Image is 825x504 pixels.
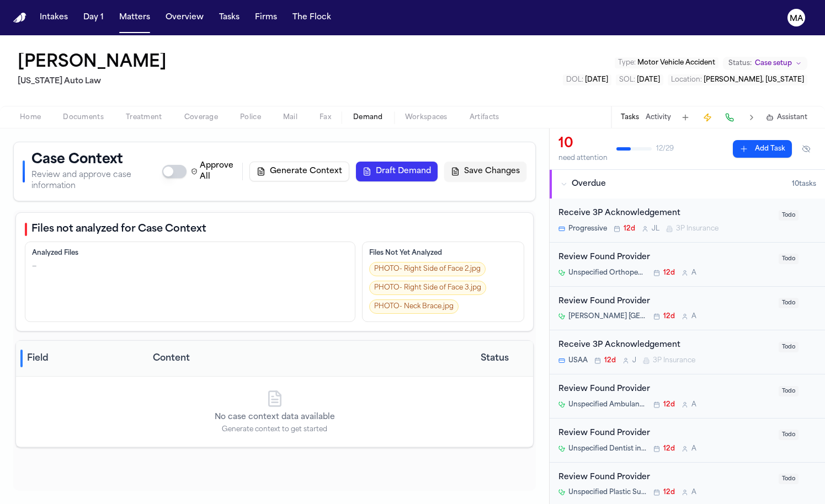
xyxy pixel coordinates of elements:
[568,400,647,409] span: Unspecified Ambulance in [GEOGRAPHIC_DATA], [GEOGRAPHIC_DATA]
[568,269,647,277] span: Unspecified Orthopedic Surgeon in [GEOGRAPHIC_DATA], [GEOGRAPHIC_DATA]
[755,59,792,68] span: Case setup
[558,135,608,153] div: 10
[671,77,702,83] span: Location :
[663,400,675,409] span: 12d
[283,113,297,122] span: Mail
[691,444,696,453] span: A
[656,144,674,153] span: 12 / 29
[20,350,144,367] div: Field
[353,113,383,122] span: Demand
[792,180,816,189] span: 10 task s
[663,488,675,497] span: 12d
[796,140,816,158] button: Hide completed tasks (⌘⇧H)
[249,162,349,181] button: Generate Context
[637,60,715,66] span: Motor Vehicle Accident
[766,113,807,122] button: Assistant
[663,312,675,321] span: 12d
[215,8,244,28] button: Tasks
[779,210,799,221] span: Todo
[618,60,636,66] span: Type :
[691,488,696,497] span: A
[444,162,526,181] button: Save Changes
[652,224,659,233] span: J L
[700,110,715,125] button: Create Immediate Task
[723,57,807,70] button: Change status from Case setup
[722,110,737,125] button: Make a Call
[558,427,772,440] div: Review Found Provider
[668,74,807,85] button: Edit Location: Clemens, Michigan
[637,77,660,83] span: [DATE]
[779,386,799,396] span: Todo
[251,8,281,28] button: Firms
[550,330,825,374] div: Open task: Receive 3P Acknowledgement
[20,113,41,122] span: Home
[728,59,752,68] span: Status:
[31,151,162,169] h1: Case Context
[585,77,608,83] span: [DATE]
[624,224,635,233] span: 12d
[691,269,696,277] span: A
[161,8,208,28] button: Overview
[369,249,517,258] div: Files Not Yet Analyzed
[369,262,486,276] a: PHOTO- Right Side of Face 2.jpg
[558,339,772,352] div: Receive 3P Acknowledgement
[558,251,772,264] div: Review Found Provider
[779,474,799,484] span: Todo
[18,53,167,73] button: Edit matter name
[31,170,162,192] p: Review and approve case information
[558,207,772,220] div: Receive 3P Acknowledgement
[369,281,486,295] a: PHOTO- Right Side of Face 3.jpg
[691,400,696,409] span: A
[615,57,718,68] button: Edit Type: Motor Vehicle Accident
[148,341,456,377] th: Content
[558,296,772,308] div: Review Found Provider
[550,170,825,199] button: Overdue10tasks
[184,113,218,122] span: Coverage
[550,243,825,287] div: Open task: Review Found Provider
[35,8,72,28] button: Intakes
[604,356,616,365] span: 12d
[13,13,26,23] a: Home
[558,154,608,163] div: need attention
[616,74,663,85] button: Edit SOL: 2028-08-06
[619,77,635,83] span: SOL :
[288,8,336,28] button: The Flock
[79,8,108,28] a: Day 1
[621,113,639,122] button: Tasks
[566,77,583,83] span: DOL :
[663,444,675,453] span: 12d
[568,444,647,453] span: Unspecified Dentist in [GEOGRAPHIC_DATA], [GEOGRAPHIC_DATA]
[115,8,155,28] button: Matters
[779,254,799,264] span: Todo
[550,199,825,243] div: Open task: Receive 3P Acknowledgement
[568,356,588,365] span: USAA
[568,312,647,321] span: [PERSON_NAME] [GEOGRAPHIC_DATA]
[550,419,825,463] div: Open task: Review Found Provider
[777,113,807,122] span: Assistant
[558,383,772,396] div: Review Found Provider
[779,342,799,352] span: Todo
[550,287,825,331] div: Open task: Review Found Provider
[18,75,171,88] h2: [US_STATE] Auto Law
[191,160,236,183] label: Approve All
[356,162,438,181] button: Draft Demand
[32,262,36,271] div: —
[558,471,772,484] div: Review Found Provider
[563,74,611,85] button: Edit DOL: 2025-08-06
[632,356,636,365] span: J
[320,113,331,122] span: Fax
[653,356,695,365] span: 3P Insurance
[369,299,459,314] a: PHOTO- Neck Brace.jpg
[13,13,26,23] img: Finch Logo
[572,179,606,190] span: Overdue
[678,110,693,125] button: Add Task
[550,374,825,419] div: Open task: Review Found Provider
[470,113,499,122] span: Artifacts
[779,298,799,308] span: Todo
[733,140,792,158] button: Add Task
